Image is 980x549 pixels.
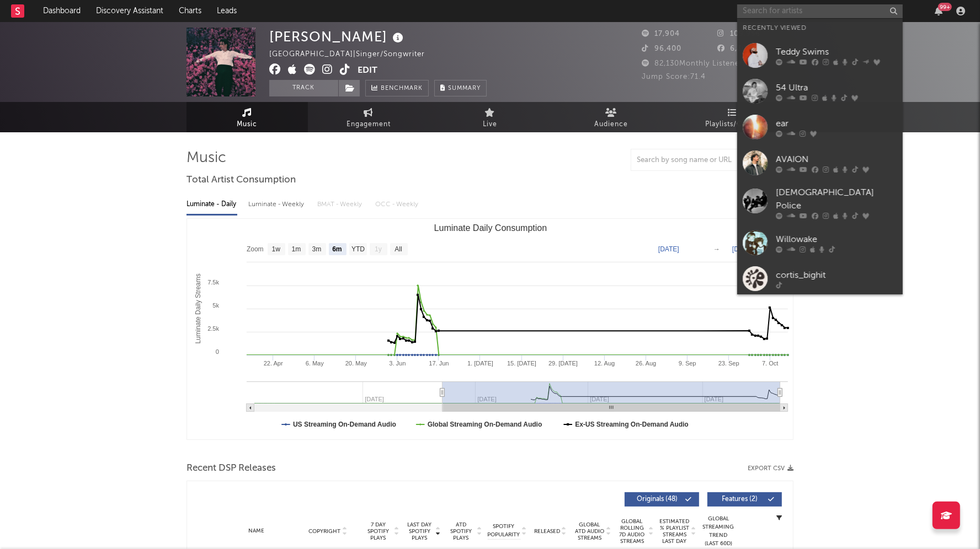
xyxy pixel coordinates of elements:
a: Teddy Swims [737,37,903,73]
div: ear [776,117,897,130]
a: Engagement [308,102,429,132]
text: All [395,246,402,254]
text: 12. Aug [594,360,615,367]
text: 15. [DATE] [507,360,536,367]
a: ear [737,109,903,145]
a: cortis_bighit [737,261,903,297]
text: 3m [312,246,322,254]
span: Engagement [347,118,391,131]
div: Global Streaming Trend (Last 60D) [702,515,735,548]
button: Edit [358,64,377,78]
span: Estimated % Playlist Streams Last Day [659,518,690,545]
input: Search for artists [737,4,903,18]
span: Global ATD Audio Streams [574,521,605,541]
div: cortis_bighit [776,268,897,282]
text: [DATE] [658,245,679,253]
div: Recently Viewed [743,21,897,35]
svg: Luminate Daily Consumption [187,219,793,439]
text: Ex-US Streaming On-Demand Audio [575,421,689,428]
span: 6,300 [718,45,752,52]
text: 2.5k [207,325,219,332]
text: 22. Apr [264,360,283,367]
span: Total Artist Consumption [187,174,296,187]
text: 29. [DATE] [548,360,578,367]
button: Summary [434,80,487,96]
div: [DEMOGRAPHIC_DATA] Police [776,186,897,213]
span: 82,130 Monthly Listeners [642,60,747,67]
button: 99+ [935,7,942,15]
div: Name [220,527,292,535]
span: Benchmark [381,82,423,95]
div: Luminate - Daily [187,195,237,214]
a: Willowake [737,225,903,261]
span: Live [483,118,497,131]
text: 1. [DATE] [467,360,493,367]
text: 3. Jun [389,360,406,367]
text: → [713,245,720,253]
a: 54 Ultra [737,73,903,109]
text: 6m [332,246,342,254]
span: 7 Day Spotify Plays [364,521,393,541]
input: Search by song name or URL [631,156,748,165]
text: 7.5k [207,279,219,286]
div: [GEOGRAPHIC_DATA] | Singer/Songwriter [269,48,438,61]
span: 109,956 [718,30,761,37]
span: Summary [448,85,481,91]
div: 99 + [938,3,952,11]
div: Teddy Swims [776,45,897,58]
text: 20. May [345,360,367,367]
span: Global Rolling 7D Audio Streams [617,518,647,545]
text: 9. Sep [679,360,696,367]
text: 1w [272,246,281,254]
span: Recent DSP Releases [187,462,276,475]
span: Released [534,528,560,535]
span: Playlists/Charts [706,118,760,131]
button: Track [269,80,338,96]
text: 1y [375,246,382,254]
text: 1m [292,246,301,254]
a: Playlists/Charts [672,102,793,132]
div: Willowake [776,233,897,246]
button: Export CSV [748,465,793,472]
span: ATD Spotify Plays [446,521,476,541]
text: 5k [212,302,219,309]
text: 23. Sep [718,360,739,367]
button: Originals(48) [625,492,699,507]
text: Zoom [247,246,264,254]
span: Jump Score: 71.4 [642,73,706,80]
div: 54 Ultra [776,81,897,94]
span: Last Day Spotify Plays [405,521,434,541]
div: AVAION [776,153,897,166]
text: 26. Aug [636,360,656,367]
text: 7. Oct [762,360,778,367]
button: Features(2) [707,492,782,507]
span: Copyright [308,528,340,535]
text: US Streaming On-Demand Audio [293,421,396,428]
text: YTD [351,246,365,254]
span: Features ( 2 ) [715,496,765,503]
text: 17. Jun [429,360,449,367]
span: Music [237,118,258,131]
a: Music [187,102,308,132]
a: [DEMOGRAPHIC_DATA] Police [737,181,903,225]
span: 17,904 [642,30,680,37]
div: [PERSON_NAME] [269,28,406,46]
span: Audience [595,118,629,131]
a: Live [429,102,551,132]
text: Luminate Daily Consumption [434,223,547,233]
text: Global Streaming On-Demand Audio [428,421,542,428]
a: AVAION [737,145,903,181]
text: Luminate Daily Streams [194,273,202,343]
div: Luminate - Weekly [248,195,306,214]
span: Originals ( 48 ) [632,496,683,503]
a: Benchmark [365,80,429,96]
span: 96,400 [642,45,681,52]
text: 6. May [306,360,324,367]
text: 0 [216,348,219,355]
span: Spotify Popularity [488,523,520,539]
a: Audience [551,102,672,132]
text: [DATE] [732,245,753,253]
